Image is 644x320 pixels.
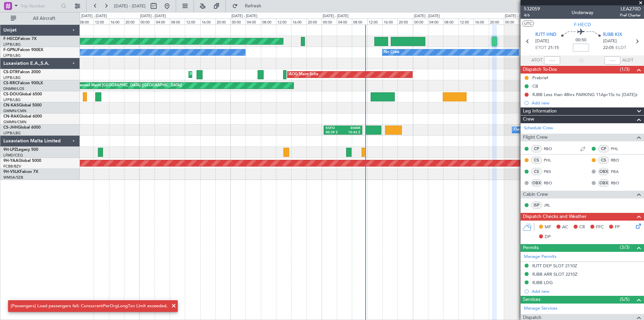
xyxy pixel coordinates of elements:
a: WMSA/SZB [3,175,23,180]
div: CS [598,156,609,164]
div: RJBB Less than 48hrs PARKING 11Apr15z to [DATE]z [532,92,638,97]
a: F-GPNJFalcon 900EX [3,48,43,52]
div: [DATE] - [DATE] [414,13,440,19]
div: 20:00 [215,18,230,25]
div: KSFO [326,126,343,131]
div: OBX [598,179,609,187]
div: 04:00 [246,18,261,25]
a: RBO [544,146,559,152]
span: Dispatch To-Dos [523,66,557,74]
div: 12:00 [459,18,474,25]
span: RJTT HND [535,32,556,38]
a: Schedule Crew [524,125,553,132]
div: 00:00 [504,18,519,25]
span: LEA270D [620,5,641,12]
div: Add new [532,288,641,294]
a: FCBB/BZV [3,164,21,169]
div: 16:00 [109,18,124,25]
div: 12:00 [94,18,109,25]
a: GMMN/CMN [3,120,26,125]
a: CS-JHHGlobal 6000 [3,126,41,130]
div: No Crew [384,47,399,57]
a: CS-DTRFalcon 2000 [3,70,41,74]
a: DNMM/LOS [3,86,24,91]
a: RBO [611,157,626,163]
div: [Passengers] Load passengers fail: ConcurrentPerOrgLongTxn Limit exceeded. [11,303,168,310]
a: CN-RAKGlobal 6000 [3,115,42,119]
span: Leg Information [523,107,557,115]
span: 532059 [524,5,540,12]
div: RJBB ARR SLOT 2210Z [532,271,578,277]
a: PHL [611,146,626,152]
span: (3/3) [620,244,630,251]
input: Trip Number [20,1,59,11]
div: CB [532,83,538,89]
a: Manage Permits [524,254,556,260]
div: CS [531,168,542,175]
span: Pref Charter [620,12,641,18]
div: 08:00 [443,18,458,25]
span: [DATE] [535,38,549,45]
div: 10:43 Z [343,130,360,135]
span: 4/6 [524,12,540,18]
span: AC [562,224,568,231]
span: Crew [523,116,534,123]
span: ELDT [615,45,626,51]
div: Underway [572,9,593,16]
span: Services [523,296,540,304]
a: LFMD/CEQ [3,153,23,158]
a: GMMN/CMN [3,108,26,113]
div: 16:00 [382,18,397,25]
span: ALDT [622,57,633,64]
div: 20:00 [489,18,504,25]
span: FP [615,224,620,231]
div: 16:00 [291,18,306,25]
div: 12:00 [367,18,382,25]
span: Refresh [239,4,267,8]
div: 00:39 Z [326,130,343,135]
span: CS-RRC [3,81,18,85]
span: 9H-YAA [3,159,18,163]
div: 20:00 [124,18,139,25]
span: CS-DOU [3,92,19,96]
span: Cabin Crew [523,191,548,198]
div: Prebrief [532,75,548,81]
span: 22:05 [603,45,614,51]
span: CR [579,224,585,231]
a: LFPB/LBG [3,53,21,58]
span: CS-JHH [3,126,18,130]
div: 08:00 [261,18,276,25]
a: RBO [544,180,559,186]
span: CN-RAK [3,115,19,119]
span: FFC [596,224,604,231]
div: CP [598,145,609,152]
button: Refresh [229,1,269,11]
a: CS-DOUGlobal 6500 [3,92,42,96]
div: 00:00 [139,18,154,25]
div: 20:00 [307,18,322,25]
a: PHL [544,157,559,163]
div: Owner [514,125,525,135]
div: 16:00 [200,18,215,25]
span: (1/3) [620,66,630,73]
span: DP [545,234,551,240]
div: 04:00 [428,18,443,25]
button: UTC [522,20,534,27]
div: [DATE] - [DATE] [323,13,348,19]
a: JRL [544,202,559,208]
div: 00:00 [230,18,246,25]
a: CS-RRCFalcon 900LX [3,81,43,85]
span: All Aircraft [17,16,71,21]
div: RJBB LDG [532,280,553,285]
div: 04:00 [155,18,170,25]
span: RJBB KIX [603,32,622,38]
input: --:-- [544,56,560,64]
span: Dispatch Checks and Weather [523,213,587,221]
span: [DATE] [603,38,617,45]
span: 00:50 [576,37,586,44]
span: F-GPNJ [3,48,18,52]
div: EHAM [343,126,360,131]
a: LFPB/LBG [3,42,21,47]
div: 08:00 [78,18,94,25]
div: 12:00 [185,18,200,25]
